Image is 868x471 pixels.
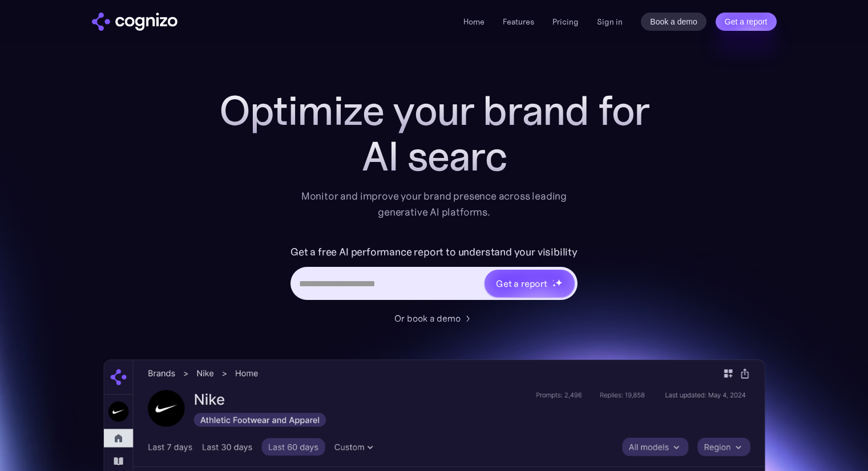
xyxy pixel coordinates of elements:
[290,243,578,306] form: Hero URL Input Form
[552,17,579,27] a: Pricing
[206,88,663,133] h1: Optimize your brand for
[294,188,575,220] div: Monitor and improve your brand presence across leading generative AI platforms.
[394,311,474,325] a: Or book a demo
[552,279,554,281] img: star
[552,283,556,287] img: star
[206,133,663,179] div: AI searc
[641,13,706,31] a: Book a demo
[555,279,563,286] img: star
[483,269,576,298] a: Get a reportstarstarstar
[92,13,177,31] img: cognizo logo
[496,277,547,290] div: Get a report
[716,13,777,31] a: Get a report
[290,243,578,261] label: Get a free AI performance report to understand your visibility
[503,17,534,27] a: Features
[597,15,623,29] a: Sign in
[394,311,461,325] div: Or book a demo
[92,13,177,31] a: home
[463,17,485,27] a: Home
